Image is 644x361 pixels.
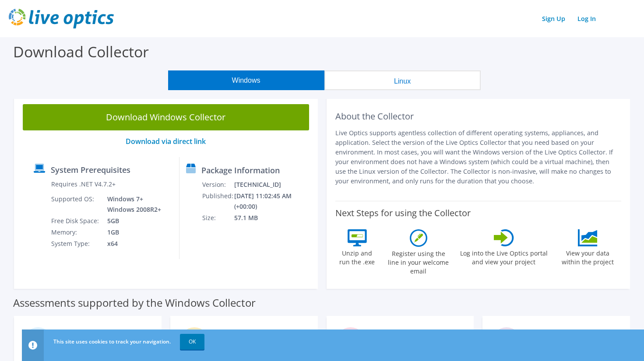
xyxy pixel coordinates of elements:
td: Free Disk Space: [51,215,101,227]
button: Windows [168,70,324,90]
label: Log into the Live Optics portal and view your project [460,246,548,266]
td: Memory: [51,227,101,238]
label: Assessments supported by the Windows Collector [13,298,256,307]
img: live_optics_svg.svg [9,9,114,28]
label: Next Steps for using the Collector [335,208,471,218]
td: Published: [202,190,234,212]
h2: About the Collector [335,111,622,122]
label: Register using the line in your welcome email [386,247,451,276]
a: Sign Up [538,12,570,25]
td: 57.1 MB [234,212,313,224]
td: [DATE] 11:02:45 AM (+00:00) [234,190,313,212]
td: 1GB [101,227,163,238]
a: Download Windows Collector [23,104,309,130]
td: 5GB [101,215,163,227]
label: Package Information [201,166,280,175]
a: Download via direct link [126,137,206,146]
a: Log In [573,12,600,25]
span: This site uses cookies to track your navigation. [53,338,171,345]
label: View your data within the project [556,246,619,266]
button: Linux [324,70,481,90]
td: Supported OS: [51,193,101,215]
td: System Type: [51,238,101,249]
a: OK [180,334,204,350]
td: Size: [202,212,234,224]
label: System Prerequisites [51,165,130,174]
p: Live Optics supports agentless collection of different operating systems, appliances, and applica... [335,128,622,186]
label: Requires .NET V4.7.2+ [51,180,116,189]
td: Windows 7+ Windows 2008R2+ [101,193,163,215]
td: x64 [101,238,163,249]
label: Unzip and run the .exe [337,246,377,266]
td: Version: [202,179,234,190]
label: Download Collector [13,42,149,62]
td: [TECHNICAL_ID] [234,179,313,190]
